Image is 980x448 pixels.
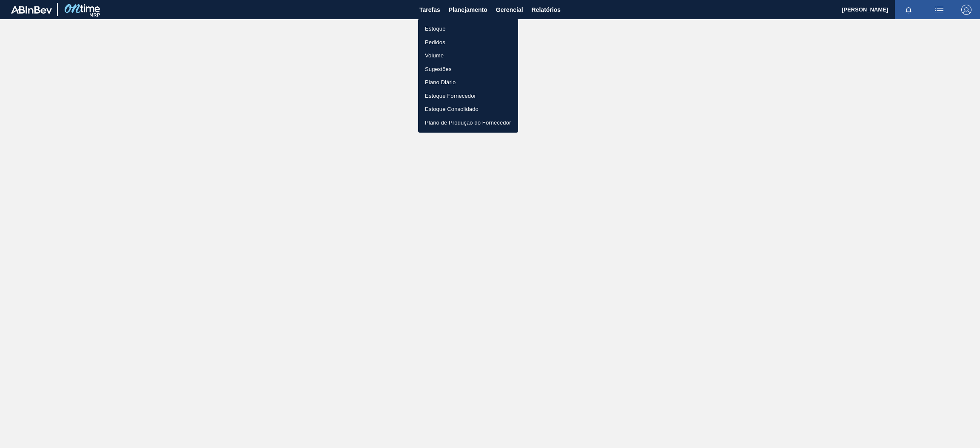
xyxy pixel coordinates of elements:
a: Volume [418,49,518,62]
a: Estoque Fornecedor [418,89,518,103]
a: Plano Diário [418,76,518,89]
a: Estoque [418,22,518,36]
a: Sugestões [418,62,518,76]
a: Plano de Produção do Fornecedor [418,116,518,130]
a: Estoque Consolidado [418,102,518,116]
a: Pedidos [418,36,518,49]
